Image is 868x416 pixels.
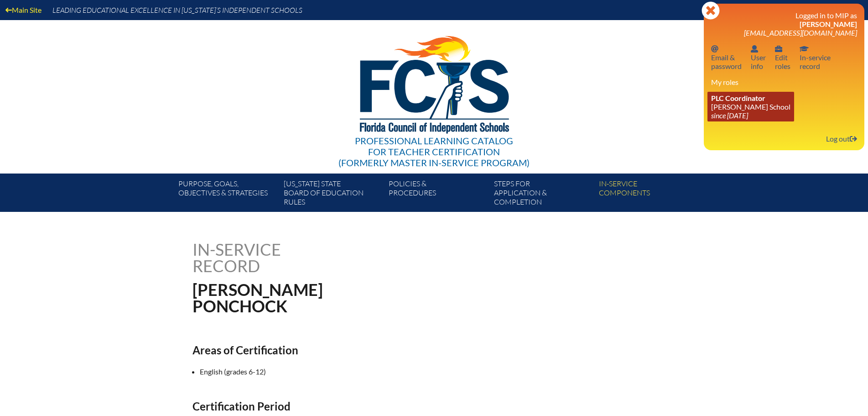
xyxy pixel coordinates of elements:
a: Main Site [2,4,45,16]
a: PLC Coordinator [PERSON_NAME] School since [DATE] [707,92,794,121]
img: FCISlogo221.eps [340,20,528,145]
h1: [PERSON_NAME] Ponchock [192,281,492,314]
a: In-servicecomponents [595,177,700,212]
span: for Teacher Certification [368,146,500,157]
span: [PERSON_NAME] [800,20,857,28]
a: Professional Learning Catalog for Teacher Certification(formerly Master In-service Program) [335,18,533,170]
h3: Logged in to MIP as [711,11,857,37]
a: User infoEditroles [771,42,794,72]
a: Purpose, goals,objectives & strategies [175,177,280,212]
h2: Certification Period [192,400,514,413]
a: User infoUserinfo [747,42,769,72]
svg: User info [751,45,758,53]
a: [US_STATE] StateBoard of Education rules [280,177,385,212]
h2: Areas of Certification [192,343,514,357]
span: [EMAIL_ADDRESS][DOMAIN_NAME] [744,28,857,37]
svg: In-service record [800,45,809,53]
h1: In-service record [192,241,376,274]
a: Log outLog out [822,132,861,145]
a: Policies &Procedures [385,177,490,212]
a: Steps forapplication & completion [490,177,595,212]
svg: Close [702,1,720,20]
i: since [DATE] [711,111,748,120]
div: Professional Learning Catalog (formerly Master In-service Program) [338,135,530,168]
a: Email passwordEmail &password [707,42,745,72]
svg: Email password [711,45,718,53]
svg: User info [775,45,782,53]
li: English (grades 6-12) [200,366,521,378]
a: In-service recordIn-servicerecord [796,42,834,72]
h3: My roles [711,78,857,86]
span: PLC Coordinator [711,94,765,102]
svg: Log out [850,135,857,142]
